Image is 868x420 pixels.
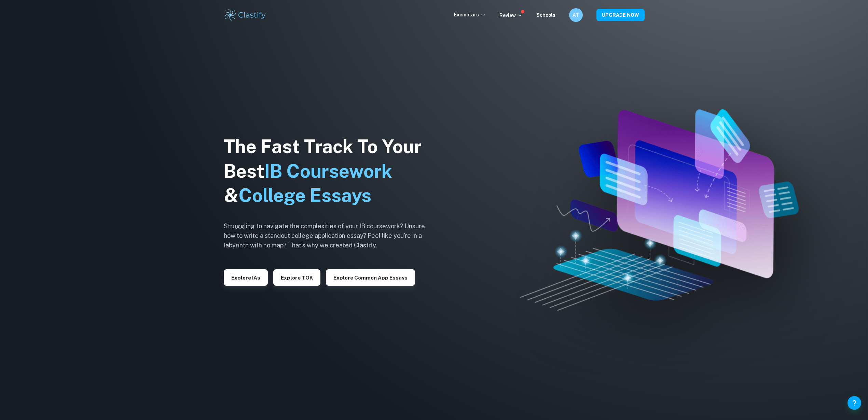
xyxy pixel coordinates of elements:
[224,269,268,286] button: Explore IAs
[224,134,436,208] h1: The Fast Track To Your Best &
[224,221,436,250] h6: Struggling to navigate the complexities of your IB coursework? Unsure how to write a standout col...
[596,9,645,21] button: UPGRADE NOW
[499,12,523,19] p: Review
[273,269,320,286] button: Explore TOK
[326,274,415,281] a: Explore Common App essays
[569,8,583,22] button: AT
[224,274,268,281] a: Explore IAs
[264,160,392,182] span: IB Coursework
[454,11,486,18] p: Exemplars
[536,12,555,18] a: Schools
[273,274,320,281] a: Explore TOK
[326,269,415,286] button: Explore Common App essays
[848,396,861,410] button: Help and Feedback
[224,8,267,22] img: Clastify logo
[572,11,580,19] h6: AT
[238,185,371,206] span: College Essays
[520,109,799,311] img: Clastify hero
